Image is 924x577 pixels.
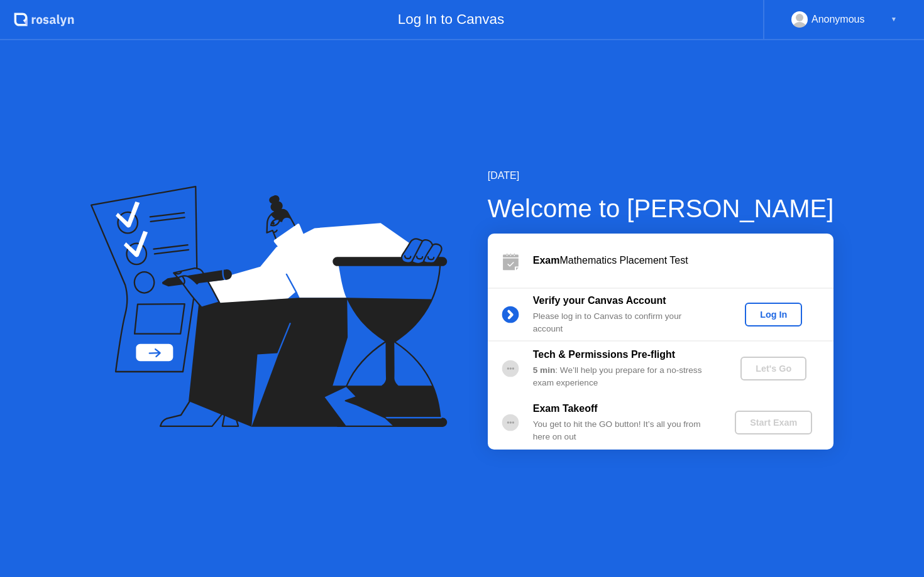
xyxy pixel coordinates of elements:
div: : We’ll help you prepare for a no-stress exam experience [533,364,714,390]
div: Welcome to [PERSON_NAME] [488,190,834,227]
div: You get to hit the GO button! It’s all you from here on out [533,418,714,444]
b: Verify your Canvas Account [533,295,666,306]
div: Let's Go [745,364,801,374]
b: Exam [533,255,560,266]
div: Mathematics Placement Test [533,253,833,268]
button: Let's Go [740,357,806,380]
b: Exam Takeoff [533,403,598,414]
b: 5 min [533,365,556,375]
button: Start Exam [735,411,812,434]
div: Please log in to Canvas to confirm your account [533,310,714,336]
b: Tech & Permissions Pre-flight [533,349,675,360]
div: [DATE] [488,168,834,183]
div: Log In [750,310,797,320]
div: Start Exam [740,418,807,428]
div: Anonymous [811,11,865,28]
button: Log In [745,303,802,326]
div: ▼ [891,11,897,28]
